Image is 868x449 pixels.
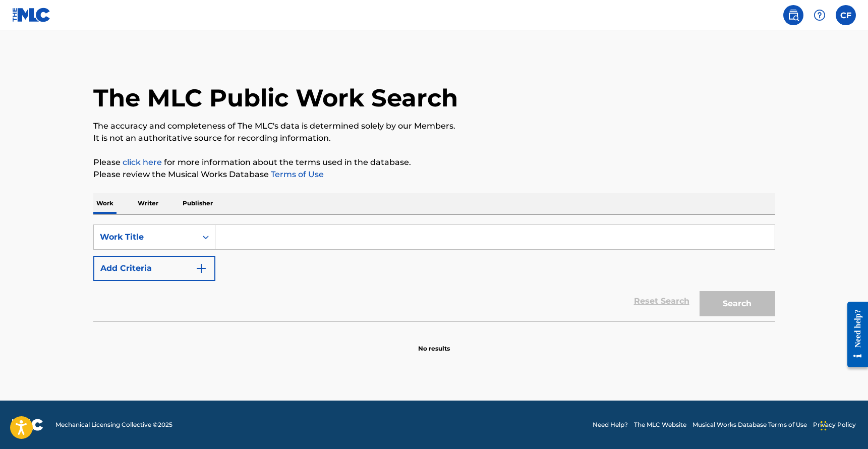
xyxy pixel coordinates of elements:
a: The MLC Website [634,420,686,429]
p: It is not an authoritative source for recording information. [93,132,775,144]
p: Please review the Musical Works Database [93,169,775,181]
a: Musical Works Database Terms of Use [692,420,807,429]
p: Please for more information about the terms used in the database. [93,156,775,169]
img: search [787,9,799,21]
p: Writer [135,193,161,214]
p: Publisher [180,193,216,214]
img: logo [12,419,43,431]
div: User Menu [836,5,856,25]
h1: The MLC Public Work Search [93,83,458,113]
img: MLC Logo [12,8,51,22]
iframe: Resource Center [840,294,868,375]
img: help [814,9,826,21]
a: click here [123,157,162,167]
div: Drag [821,411,827,441]
a: Terms of Use [269,170,324,179]
p: No results [418,332,450,353]
p: The accuracy and completeness of The MLC's data is determined solely by our Members. [93,120,775,132]
iframe: Chat Widget [818,401,868,449]
button: Add Criteria [93,256,215,281]
div: Work Title [100,231,191,243]
img: 9d2ae6d4665cec9f34b9.svg [195,262,207,274]
p: Work [93,193,117,214]
a: Privacy Policy [813,420,856,429]
div: Help [809,5,830,25]
a: Need Help? [593,420,628,429]
span: Mechanical Licensing Collective © 2025 [55,420,172,429]
a: Public Search [783,5,803,25]
form: Search Form [93,224,775,321]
